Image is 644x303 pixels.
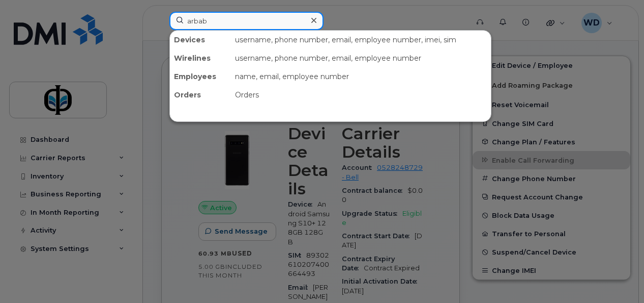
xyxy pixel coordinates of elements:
div: Employees [170,67,231,86]
input: Find something... [169,12,324,30]
div: name, email, employee number [231,67,491,86]
div: username, phone number, email, employee number, imei, sim [231,31,491,49]
div: Devices [170,31,231,49]
div: Orders [170,86,231,104]
div: Orders [231,86,491,104]
div: username, phone number, email, employee number [231,49,491,67]
div: Wirelines [170,49,231,67]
